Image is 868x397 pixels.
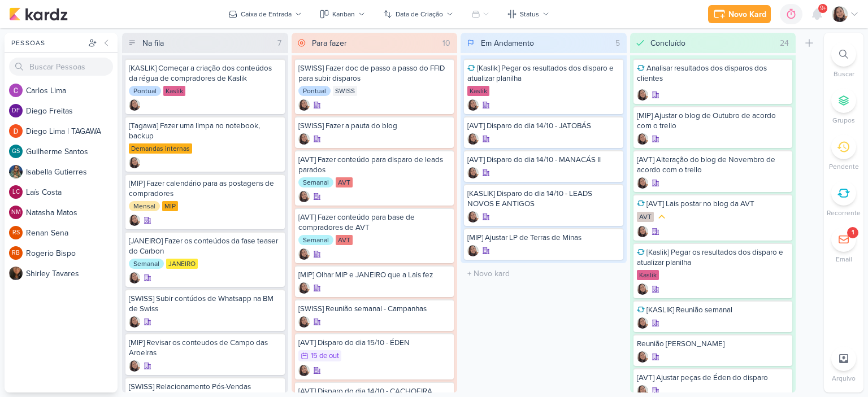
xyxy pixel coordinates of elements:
[9,206,23,219] div: Natasha Matos
[129,63,281,84] div: [KASLIK] Começar a criação dos conteúdos da régua de compradores de Kaslik
[26,247,118,259] div: R o g e r i o B i s p o
[298,212,451,233] div: [AVT] Fazer conteúdo para base de compradores de AVT
[9,38,86,48] div: Pessoas
[298,133,310,145] div: Criador(a): Sharlene Khoury
[336,177,353,187] div: AVT
[11,210,21,216] p: NM
[129,338,281,358] div: [MIP] Revisar os conteudos de Campo das Aroeiras
[129,215,140,226] div: Criador(a): Sharlene Khoury
[637,283,648,295] img: Sharlene Khoury
[9,165,23,178] img: Isabella Gutierres
[9,246,23,260] div: Rogerio Bispo
[467,155,620,165] div: [AVT] Disparo do dia 14/10 - MANACÁS II
[298,155,451,175] div: [AVT] Fazer conteúdo para disparo de leads parados
[637,283,648,295] div: Criador(a): Sharlene Khoury
[467,167,479,178] div: Criador(a): Sharlene Khoury
[26,105,118,117] div: D i e g o F r e i t a s
[129,178,281,199] div: [MIP] Fazer calendário para as postagens de compradores
[26,166,118,178] div: I s a b e l l a G u t i e r r e s
[298,365,310,376] img: Sharlene Khoury
[467,167,479,178] img: Sharlene Khoury
[9,124,23,138] img: Diego Lima | TAGAWA
[637,89,648,101] div: Criador(a): Sharlene Khoury
[637,305,789,315] div: [KASLIK] Reunião semanal
[467,63,620,84] div: [Kaslik] Pegar os resultados dos disparo e atualizar planilha
[637,226,648,237] img: Sharlene Khoury
[298,282,310,294] img: Sharlene Khoury
[129,259,164,269] div: Semanal
[298,248,310,260] div: Criador(a): Sharlene Khoury
[832,6,848,22] img: Sharlene Khoury
[12,108,20,114] p: DF
[298,316,310,328] div: Criador(a): Sharlene Khoury
[637,111,789,131] div: [MIP] Ajustar o blog de Outubro de acordo com o trello
[637,247,789,268] div: [Kaslik] Pegar os resultados dos disparo e atualizar planilha
[637,351,648,363] img: Sharlene Khoury
[298,270,451,280] div: [MIP] Olhar MIP e JANEIRO que a Lais fez
[298,86,331,96] div: Pontual
[637,385,648,396] div: Criador(a): Sharlene Khoury
[129,360,140,372] div: Criador(a): Sharlene Khoury
[9,267,23,280] img: Shirley Tavares
[298,386,451,396] div: [AVT] Disparo do dia 14/10 - CACHOEIRA
[129,316,140,328] img: Sharlene Khoury
[129,157,140,168] div: Criador(a): Sharlene Khoury
[26,85,118,97] div: C a r l o s L i m a
[708,5,771,23] button: Novo Kard
[298,316,310,328] img: Sharlene Khoury
[829,162,859,172] p: Pendente
[129,86,161,96] div: Pontual
[832,115,855,125] p: Grupos
[129,99,140,111] img: Sharlene Khoury
[852,228,854,237] div: 1
[637,199,789,209] div: [AVT] Lais postar no blog da AVT
[26,227,118,239] div: R e n a n S e n a
[129,236,281,256] div: [JANEIRO] Fazer os conteúdos da fase teaser do Carbon
[467,121,620,131] div: [AVT] Disparo do dia 14/10 - JATOBÁS
[298,177,333,187] div: Semanal
[637,351,648,363] div: Criador(a): Sharlene Khoury
[9,58,113,76] input: Buscar Pessoas
[298,191,310,202] div: Criador(a): Sharlene Khoury
[129,272,140,283] div: Criador(a): Sharlene Khoury
[298,338,451,348] div: [AVT] Disparo do dia 15/10 - ÉDEN
[9,84,23,97] img: Carlos Lima
[832,373,856,383] p: Arquivo
[298,99,310,111] img: Sharlene Khoury
[298,248,310,260] img: Sharlene Khoury
[26,186,118,198] div: L a í s C o s t a
[656,211,667,223] div: Prioridade Média
[26,268,118,280] div: S h i r l e y T a v a r e s
[26,125,118,137] div: D i e g o L i m a | T A G A W A
[129,99,140,111] div: Criador(a): Sharlene Khoury
[637,212,654,222] div: AVT
[9,104,23,117] div: Diego Freitas
[637,133,648,145] img: Sharlene Khoury
[9,226,23,239] div: Renan Sena
[9,7,68,21] img: kardz.app
[467,99,479,111] div: Criador(a): Sharlene Khoury
[166,259,198,269] div: JANEIRO
[467,211,479,223] div: Criador(a): Sharlene Khoury
[129,143,192,154] div: Demandas internas
[467,211,479,223] img: Sharlene Khoury
[438,37,455,49] div: 10
[12,189,20,195] p: LC
[12,230,20,236] p: RS
[298,282,310,294] div: Criador(a): Sharlene Khoury
[9,185,23,199] div: Laís Costa
[637,155,789,175] div: [AVT] Alteração do blog de Novembro de acordo com o trello
[467,233,620,243] div: [MIP] Ajustar LP de Terras de Minas
[129,272,140,283] img: Sharlene Khoury
[824,42,863,79] li: Ctrl + F
[611,37,624,49] div: 5
[298,365,310,376] div: Criador(a): Sharlene Khoury
[298,63,451,84] div: [SWISS] Fazer doc de passo a passo do FFID para subir disparos
[637,317,648,329] img: Sharlene Khoury
[162,201,178,211] div: MIP
[336,235,353,245] div: AVT
[12,149,20,155] p: GS
[129,157,140,168] img: Sharlene Khoury
[298,133,310,145] img: Sharlene Khoury
[728,8,766,20] div: Novo Kard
